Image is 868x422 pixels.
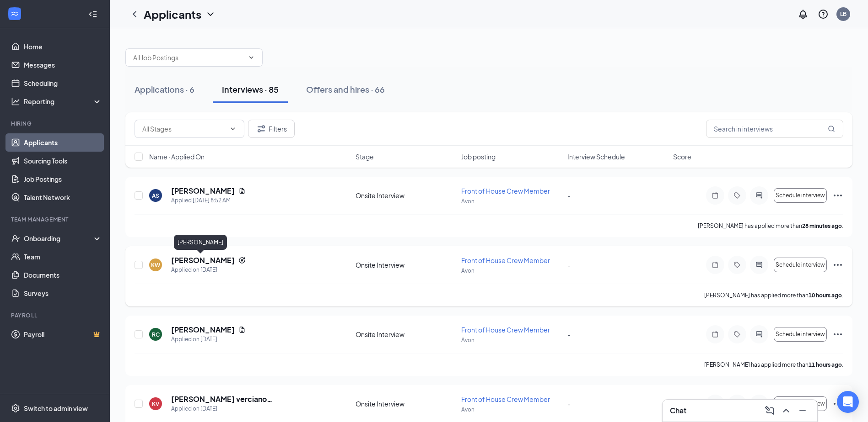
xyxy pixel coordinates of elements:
[205,9,216,20] svg: ChevronDown
[754,261,765,269] svg: ActiveChat
[152,331,160,338] div: RC
[732,261,743,269] svg: Tag
[306,84,385,95] div: Offers and hires · 66
[238,326,246,333] svg: Document
[776,331,825,338] span: Schedule interview
[24,188,102,206] a: Talent Network
[24,266,102,284] a: Documents
[461,152,496,161] span: Job posting
[142,124,226,134] input: All Stages
[798,9,809,20] svg: Notifications
[256,123,267,134] svg: Filter
[732,192,743,199] svg: Tag
[776,262,825,268] span: Schedule interview
[567,330,571,338] span: -
[710,331,721,338] svg: Note
[795,403,810,418] button: Minimize
[152,192,159,200] div: AS
[840,10,846,18] div: LB
[24,97,102,106] div: Reporting
[754,331,765,338] svg: ActiveChat
[248,120,295,138] button: Filter Filters
[818,9,829,20] svg: QuestionInfo
[461,267,561,274] p: Avon
[248,54,255,61] svg: ChevronDown
[88,10,97,19] svg: Collapse
[774,188,827,203] button: Schedule interview
[567,261,571,269] span: -
[754,192,765,199] svg: ActiveChat
[797,405,808,416] svg: Minimize
[762,403,777,418] button: ComposeMessage
[710,261,721,269] svg: Note
[24,248,102,266] a: Team
[356,330,456,339] div: Onsite Interview
[461,256,550,264] span: Front of House Crew Member
[567,191,571,200] span: -
[802,222,842,229] b: 28 minutes ago
[171,265,246,274] div: Applied on [DATE]
[171,404,331,413] div: Applied on [DATE]
[828,125,835,132] svg: MagnifyingGlass
[356,399,456,408] div: Onsite Interview
[229,125,237,132] svg: ChevronDown
[133,53,244,63] input: All Job Postings
[356,191,456,200] div: Onsite Interview
[809,361,842,368] b: 11 hours ago
[776,192,825,199] span: Schedule interview
[171,335,246,344] div: Applied on [DATE]
[356,152,374,161] span: Stage
[24,234,94,243] div: Onboarding
[11,234,20,243] svg: UserCheck
[461,406,561,413] p: Avon
[152,400,159,408] div: KV
[837,391,859,413] div: Open Intercom Messenger
[461,197,561,205] p: Avon
[11,404,20,413] svg: Settings
[238,257,246,264] svg: Reapply
[461,187,550,195] span: Front of House Crew Member
[24,37,102,56] a: Home
[149,152,205,161] span: Name · Applied On
[24,152,102,170] a: Sourcing Tools
[832,398,843,409] svg: Ellipses
[222,84,279,95] div: Interviews · 85
[698,222,843,230] p: [PERSON_NAME] has applied more than .
[10,9,19,18] svg: WorkstreamLogo
[774,327,827,342] button: Schedule interview
[151,261,160,269] div: KW
[11,216,100,223] div: Team Management
[732,331,743,338] svg: Tag
[774,258,827,272] button: Schedule interview
[832,259,843,270] svg: Ellipses
[673,152,691,161] span: Score
[809,292,842,299] b: 10 hours ago
[764,405,775,416] svg: ComposeMessage
[171,186,235,196] h5: [PERSON_NAME]
[356,260,456,269] div: Onsite Interview
[171,196,246,205] div: Applied [DATE] 8:52 AM
[710,192,721,199] svg: Note
[171,394,331,404] h5: [PERSON_NAME] verciano [PERSON_NAME]
[129,9,140,20] svg: ChevronLeft
[706,120,843,138] input: Search in interviews
[832,329,843,340] svg: Ellipses
[171,255,235,265] h5: [PERSON_NAME]
[461,326,550,334] span: Front of House Crew Member
[704,361,843,369] p: [PERSON_NAME] has applied more than .
[781,405,792,416] svg: ChevronUp
[24,170,102,188] a: Job Postings
[171,325,235,335] h5: [PERSON_NAME]
[774,396,827,411] button: Schedule interview
[704,291,843,299] p: [PERSON_NAME] has applied more than .
[832,190,843,201] svg: Ellipses
[567,400,571,408] span: -
[144,6,201,22] h1: Applicants
[174,235,227,250] div: [PERSON_NAME]
[461,336,561,344] p: Avon
[779,403,793,418] button: ChevronUp
[238,187,246,195] svg: Document
[670,406,686,416] h3: Chat
[11,97,20,106] svg: Analysis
